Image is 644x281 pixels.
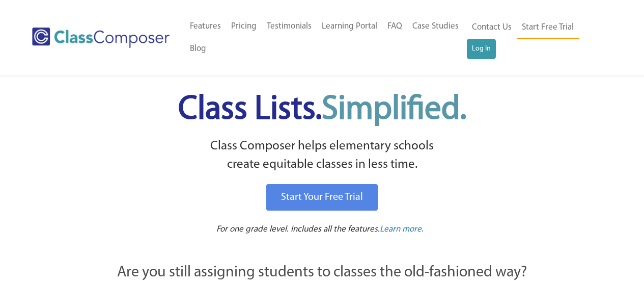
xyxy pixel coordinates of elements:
[185,38,211,60] a: Blog
[216,225,380,234] span: For one grade level. Includes all the features.
[178,93,466,126] span: Class Lists.
[467,39,496,59] a: Log In
[32,28,170,48] img: Class Composer
[266,184,378,211] a: Start Your Free Trial
[281,192,363,202] span: Start Your Free Trial
[407,15,464,38] a: Case Studies
[517,16,579,39] a: Start Free Trial
[380,225,424,234] span: Learn more.
[262,15,317,38] a: Testimonials
[467,16,517,39] a: Contact Us
[322,93,466,126] span: Simplified.
[380,223,424,236] a: Learn more.
[226,15,262,38] a: Pricing
[382,15,407,38] a: FAQ
[317,15,382,38] a: Learning Portal
[61,137,583,174] p: Class Composer helps elementary schools create equitable classes in less time.
[185,15,226,38] a: Features
[185,15,467,60] nav: Header Menu
[467,16,604,59] nav: Header Menu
